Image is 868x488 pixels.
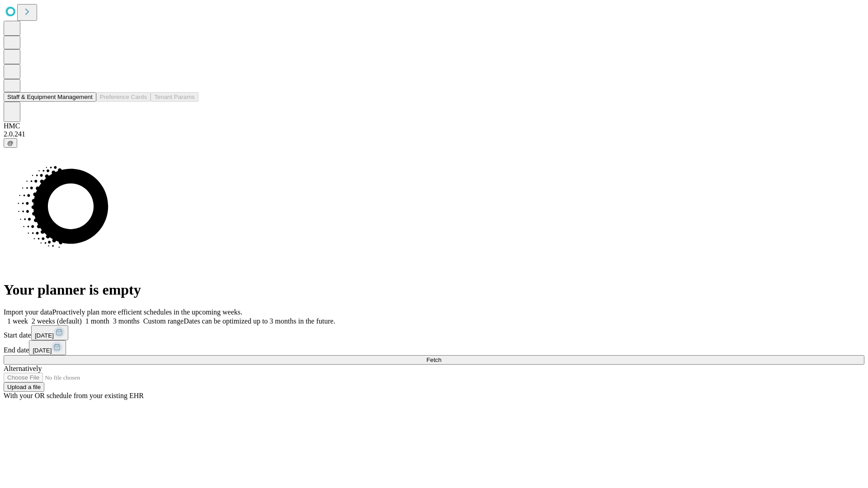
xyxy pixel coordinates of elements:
div: End date [4,340,864,355]
h1: Your planner is empty [4,282,864,298]
button: [DATE] [29,340,66,355]
span: Custom range [143,317,184,325]
span: 1 week [7,317,28,325]
button: Upload a file [4,382,44,392]
span: Dates can be optimized up to 3 months in the future. [184,317,335,325]
div: Start date [4,325,864,340]
span: 1 month [85,317,109,325]
span: With your OR schedule from your existing EHR [4,392,144,399]
button: @ [4,138,17,148]
button: Staff & Equipment Management [4,92,96,102]
span: @ [7,140,14,146]
span: Import your data [4,308,52,316]
span: [DATE] [35,332,54,339]
div: 2.0.241 [4,130,864,138]
span: 3 months [113,317,140,325]
div: HMC [4,122,864,130]
button: Fetch [4,355,864,365]
span: Fetch [426,357,441,363]
span: Alternatively [4,365,42,372]
button: Tenant Params [151,92,198,102]
span: Proactively plan more efficient schedules in the upcoming weeks. [52,308,242,316]
button: [DATE] [31,325,68,340]
span: 2 weeks (default) [32,317,82,325]
button: Preference Cards [96,92,151,102]
span: [DATE] [33,347,52,354]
